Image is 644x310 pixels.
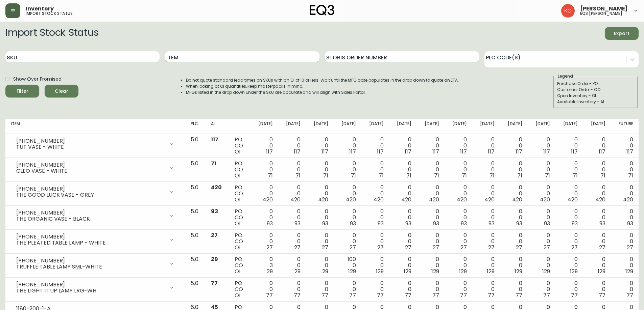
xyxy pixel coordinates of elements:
[351,172,356,179] span: 71
[322,267,328,275] span: 29
[488,244,495,251] span: 27
[256,232,273,251] div: 0 0
[516,148,522,156] span: 117
[235,232,245,251] div: PO CO
[450,137,467,155] div: 0 0
[478,256,495,275] div: 0 0
[284,232,301,251] div: 0 0
[488,220,495,227] span: 93
[16,258,165,264] div: [PHONE_NUMBER]
[395,232,411,251] div: 0 0
[5,119,185,134] th: Item
[266,148,273,156] span: 117
[555,119,583,134] th: [DATE]
[457,196,467,203] span: 420
[235,185,245,203] div: PO CO
[395,137,411,155] div: 0 0
[311,208,328,227] div: 0 0
[211,279,218,287] span: 77
[432,148,439,156] span: 117
[235,161,245,179] div: PO CO
[16,162,165,168] div: [PHONE_NUMBER]
[589,232,605,251] div: 0 0
[235,291,240,299] span: OI
[367,208,384,227] div: 0 0
[478,280,495,299] div: 0 0
[185,158,206,182] td: 5.0
[599,148,605,156] span: 117
[16,168,165,174] div: CLEO VASE - WHITE
[478,208,495,227] div: 0 0
[322,244,328,251] span: 27
[543,148,550,156] span: 117
[349,148,356,156] span: 117
[361,119,389,134] th: [DATE]
[294,148,301,156] span: 117
[571,291,578,299] span: 77
[211,136,218,143] span: 117
[311,185,328,203] div: 0 0
[376,267,384,275] span: 129
[16,240,165,246] div: THE PLEATED TABLE LAMP - WHITE
[321,291,328,299] span: 77
[26,11,73,16] h5: import stock status
[374,196,384,203] span: 420
[545,172,550,179] span: 71
[339,185,356,203] div: 0 0
[599,291,605,299] span: 77
[533,280,550,299] div: 0 0
[311,232,328,251] div: 0 0
[339,161,356,179] div: 0 0
[422,256,439,275] div: 0 0
[295,172,301,179] span: 71
[235,267,240,275] span: OI
[235,244,240,251] span: OI
[310,5,335,16] img: logo
[395,280,411,299] div: 0 0
[516,291,522,299] span: 77
[379,172,384,179] span: 71
[377,148,384,156] span: 117
[5,85,39,97] button: Filter
[284,208,301,227] div: 0 0
[367,161,384,179] div: 0 0
[478,232,495,251] div: 0 0
[11,208,180,223] div: [PHONE_NUMBER]THE ORGANIC VASE - BLACK
[422,280,439,299] div: 0 0
[339,280,356,299] div: 0 0
[404,267,411,275] span: 129
[478,137,495,155] div: 0 0
[256,161,273,179] div: 0 0
[16,186,165,192] div: [PHONE_NUMBER]
[251,119,278,134] th: [DATE]
[5,27,98,40] h2: Import Stock Status
[432,291,439,299] span: 77
[505,280,522,299] div: 0 0
[323,172,328,179] span: 71
[17,87,28,95] div: Filter
[318,196,328,203] span: 420
[401,196,411,203] span: 420
[11,232,180,247] div: [PHONE_NUMBER]THE PLEATED TABLE LAMP - WHITE
[284,280,301,299] div: 0 0
[450,280,467,299] div: 0 0
[459,267,467,275] span: 129
[11,185,180,199] div: [PHONE_NUMBER]THE GOOD LUCK VASE - GREY
[284,256,301,275] div: 0 0
[346,196,356,203] span: 420
[616,232,633,251] div: 0 0
[505,137,522,155] div: 0 0
[339,256,356,275] div: 100 0
[185,182,206,206] td: 5.0
[11,137,180,151] div: [PHONE_NUMBER]TUT VASE - WHITE
[544,244,550,251] span: 27
[395,256,411,275] div: 0 0
[16,210,165,216] div: [PHONE_NUMBER]
[580,6,628,11] span: [PERSON_NAME]
[505,256,522,275] div: 0 0
[235,280,245,299] div: PO CO
[311,256,328,275] div: 0 0
[367,256,384,275] div: 0 0
[235,220,240,227] span: OI
[505,208,522,227] div: 0 0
